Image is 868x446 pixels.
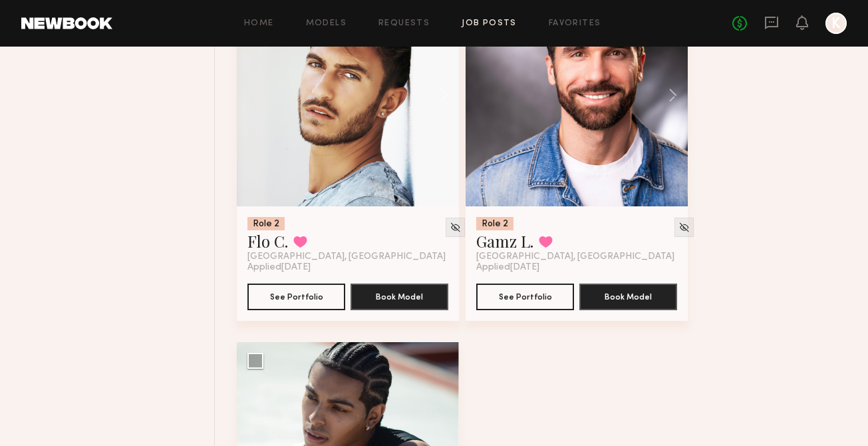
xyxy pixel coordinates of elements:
[351,290,448,302] a: Book Model
[579,290,677,302] a: Book Model
[450,222,461,233] img: Unhide Model
[825,13,847,34] a: K
[476,252,674,262] span: [GEOGRAPHIC_DATA], [GEOGRAPHIC_DATA]
[247,252,446,262] span: [GEOGRAPHIC_DATA], [GEOGRAPHIC_DATA]
[579,284,677,310] button: Book Model
[678,222,690,233] img: Unhide Model
[476,217,513,230] div: Role 2
[462,19,517,28] a: Job Posts
[244,19,274,28] a: Home
[476,230,533,252] a: Gamz L.
[247,284,345,310] button: See Portfolio
[549,19,601,28] a: Favorites
[378,19,430,28] a: Requests
[306,19,347,28] a: Models
[476,262,677,273] div: Applied [DATE]
[247,262,448,273] div: Applied [DATE]
[476,284,574,310] button: See Portfolio
[247,230,288,252] a: Flo C.
[351,284,448,310] button: Book Model
[247,217,285,230] div: Role 2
